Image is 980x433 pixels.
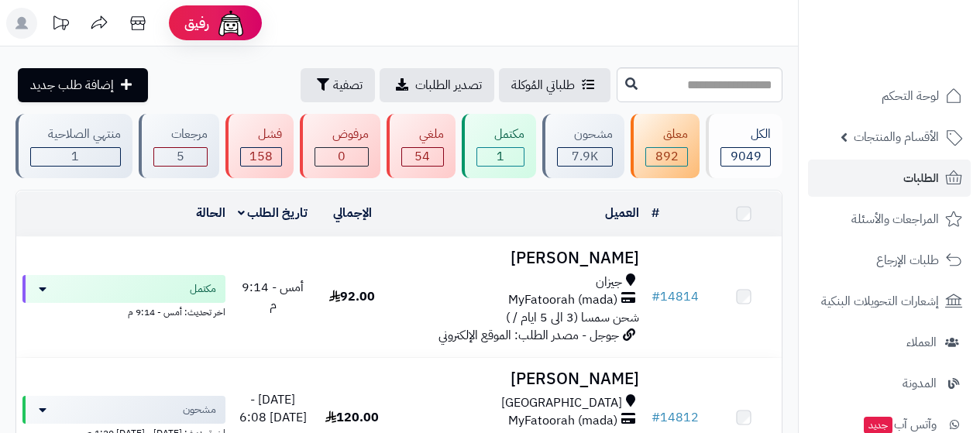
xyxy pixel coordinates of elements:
[572,147,598,166] span: 7.9K
[476,125,524,143] div: مكتمل
[605,204,639,222] a: العميل
[31,148,120,166] div: 1
[315,125,369,143] div: مرفوض
[329,287,375,306] span: 92.00
[652,408,660,427] span: #
[903,373,937,394] span: المدونة
[808,201,971,238] a: المراجعات والأسئلة
[508,291,617,309] span: MyFatoorah (mada)
[242,278,304,314] span: أمس - 9:14 م
[652,204,659,222] a: #
[177,147,184,166] span: 5
[154,148,207,166] div: 5
[539,114,628,178] a: مشحون 7.9K
[153,125,208,143] div: مرجعات
[558,148,613,166] div: 7938
[628,114,703,178] a: معلق 892
[18,68,148,102] a: إضافة طلب جديد
[875,43,965,76] img: logo-2.png
[241,148,282,166] div: 158
[506,308,639,327] span: شحن سمسا (3 الى 5 ايام / )
[215,8,246,39] img: ai-face.png
[703,114,786,178] a: الكل9049
[876,249,939,271] span: طلبات الإرجاع
[497,147,504,166] span: 1
[30,125,121,143] div: منتهي الصلاحية
[596,273,622,291] span: جيزان
[808,283,971,320] a: إشعارات التحويلات البنكية
[12,114,136,178] a: منتهي الصلاحية 1
[511,76,575,95] span: طلباتي المُوكلة
[851,208,939,230] span: المراجعات والأسئلة
[652,287,699,306] a: #14814
[401,125,444,143] div: ملغي
[645,125,688,143] div: معلق
[557,125,614,143] div: مشحون
[499,68,610,102] a: طلباتي المُوكلة
[652,287,660,306] span: #
[315,148,368,166] div: 0
[383,114,459,178] a: ملغي 54
[397,370,639,388] h3: [PERSON_NAME]
[882,85,939,107] span: لوحة التحكم
[414,147,430,166] span: 54
[415,76,482,95] span: تصدير الطلبات
[397,249,639,267] h3: [PERSON_NAME]
[854,126,939,148] span: الأقسام والمنتجات
[438,326,619,345] span: جوجل - مصدر الطلب: الموقع الإلكتروني
[41,8,80,43] a: تحديثات المنصة
[459,114,539,178] a: مكتمل 1
[380,68,494,102] a: تصدير الطلبات
[240,125,283,143] div: فشل
[22,303,225,319] div: اخر تحديث: أمس - 9:14 م
[297,114,383,178] a: مرفوض 0
[808,160,971,197] a: الطلبات
[501,394,622,412] span: [GEOGRAPHIC_DATA]
[30,76,114,95] span: إضافة طلب جديد
[903,167,939,189] span: الطلبات
[184,14,209,33] span: رفيق
[301,68,375,102] button: تصفية
[402,148,443,166] div: 54
[652,408,699,427] a: #14812
[222,114,297,178] a: فشل 158
[508,412,617,430] span: MyFatoorah (mada)
[333,76,363,95] span: تصفية
[808,77,971,115] a: لوحة التحكم
[338,147,346,166] span: 0
[808,242,971,279] a: طلبات الإرجاع
[808,324,971,361] a: العملاء
[731,147,762,166] span: 9049
[720,125,771,143] div: الكل
[655,147,679,166] span: 892
[477,148,524,166] div: 1
[808,365,971,402] a: المدونة
[325,408,379,427] span: 120.00
[646,148,687,166] div: 892
[136,114,222,178] a: مرجعات 5
[196,204,225,222] a: الحالة
[190,281,216,297] span: مكتمل
[821,290,939,312] span: إشعارات التحويلات البنكية
[906,332,937,353] span: العملاء
[71,147,79,166] span: 1
[183,402,216,418] span: مشحون
[333,204,372,222] a: الإجمالي
[238,204,308,222] a: تاريخ الطلب
[249,147,273,166] span: 158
